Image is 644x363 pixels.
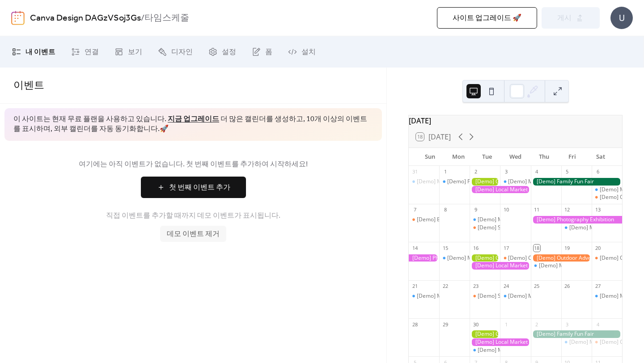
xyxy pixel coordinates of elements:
div: 25 [534,283,540,290]
a: 디자인 [151,40,199,64]
span: 사이트 업그레이드 🚀 [453,13,521,24]
div: 3 [564,321,571,328]
div: [Demo] Morning Yoga Bliss [417,178,485,186]
div: [Demo] Morning Yoga Bliss [569,338,637,346]
div: [Demo] Seniors' Social Tea [470,292,500,300]
div: 15 [442,245,449,251]
div: 1 [442,169,449,175]
button: 첫 번째 이벤트 추가 [141,177,246,198]
div: [Demo] Morning Yoga Bliss [470,346,500,354]
div: 27 [594,283,601,290]
div: [Demo] Morning Yoga Bliss [478,346,546,354]
a: 연결 [64,40,106,64]
div: 16 [472,245,479,251]
a: Canva Design DAGzVSoj3Gs [30,10,141,27]
div: [Demo] Gardening Workshop [470,254,500,262]
span: 내 이벤트 [25,47,55,58]
div: 4 [534,169,540,175]
div: 1 [503,321,509,328]
div: 7 [411,207,418,213]
div: [Demo] Morning Yoga Bliss [409,292,439,300]
div: 18 [534,245,540,251]
div: [DATE] [409,115,622,126]
div: [Demo] Gardening Workshop [470,330,500,338]
b: 타임스케줄 [144,10,189,27]
div: 22 [442,283,449,290]
div: [Demo] Open Mic Night [592,338,622,346]
div: [Demo] Open Mic Night [592,194,622,201]
div: 13 [594,207,601,213]
div: 30 [472,321,479,328]
div: 19 [564,245,571,251]
div: [Demo] Seniors' Social Tea [478,224,545,232]
div: [Demo] Culinary Cooking Class [500,254,530,262]
span: 연결 [85,47,99,58]
a: 설정 [202,40,243,64]
div: [Demo] Morning Yoga Bliss [447,254,515,262]
div: 11 [534,207,540,213]
span: 여기에는 아직 이벤트가 없습니다. 첫 번째 이벤트를 추가하여 시작하세요! [13,159,373,170]
span: 이 사이트는 현재 무료 플랜을 사용하고 있습니다. 더 많은 캘린더를 생성하고, 10개 이상의 이벤트를 표시하며, 외부 캘린더를 자동 동기화합니다. 🚀 [13,114,373,135]
div: [Demo] Book Club Gathering [409,216,439,224]
a: 내 이벤트 [5,40,62,64]
div: 14 [411,245,418,251]
div: 2 [534,321,540,328]
div: [Demo] Morning Yoga Bliss [508,292,576,300]
a: 폼 [245,40,279,64]
div: [Demo] Morning Yoga Bliss [439,254,470,262]
div: 17 [503,245,509,251]
span: 설정 [222,47,236,58]
span: 데모 이벤트 제거 [167,229,220,240]
b: / [141,10,144,27]
img: logo [11,11,25,25]
div: 12 [564,207,571,213]
span: 이벤트 [13,76,44,96]
div: [Demo] Morning Yoga Bliss [508,178,576,186]
div: 31 [411,169,418,175]
div: 8 [442,207,449,213]
div: [Demo] Family Fun Fair [531,330,622,338]
div: [Demo] Book Club Gathering [417,216,488,224]
div: [Demo] Morning Yoga Bliss [417,292,485,300]
div: 26 [564,283,571,290]
span: 첫 번째 이벤트 추가 [169,182,230,193]
div: [Demo] Fitness Bootcamp [447,178,512,186]
div: Sun [416,148,445,166]
div: 9 [472,207,479,213]
div: [Demo] Morning Yoga Bliss [409,178,439,186]
div: [Demo] Open Mic Night [592,254,622,262]
div: Thu [530,148,558,166]
div: [Demo] Morning Yoga Bliss [592,292,622,300]
a: 보기 [108,40,149,64]
div: [Demo] Morning Yoga Bliss [531,262,561,270]
div: 20 [594,245,601,251]
a: 설치 [281,40,322,64]
div: Tue [473,148,501,166]
span: 폼 [265,47,272,58]
div: [Demo] Local Market [470,186,530,194]
div: 23 [472,283,479,290]
span: 직접 이벤트를 추가할 때까지 데모 이벤트가 표시됩니다. [106,211,280,221]
button: 데모 이벤트 제거 [160,226,226,242]
div: [Demo] Fitness Bootcamp [439,178,470,186]
div: 24 [503,283,509,290]
div: [Demo] Gardening Workshop [470,178,500,186]
div: [Demo] Seniors' Social Tea [478,292,545,300]
div: 5 [564,169,571,175]
div: [Demo] Morning Yoga Bliss [569,224,637,232]
div: 10 [503,207,509,213]
div: 28 [411,321,418,328]
span: 보기 [128,47,142,58]
a: 첫 번째 이벤트 추가 [13,177,373,198]
div: [Demo] Seniors' Social Tea [470,224,500,232]
div: 3 [503,169,509,175]
div: Mon [445,148,473,166]
div: [Demo] Morning Yoga Bliss [478,216,546,224]
div: U [610,7,633,29]
div: 6 [594,169,601,175]
div: [Demo] Morning Yoga Bliss [561,338,592,346]
div: [Demo] Morning Yoga Bliss [539,262,607,270]
div: 21 [411,283,418,290]
div: [Demo] Morning Yoga Bliss [470,216,500,224]
a: 지금 업그레이드 [168,112,219,126]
